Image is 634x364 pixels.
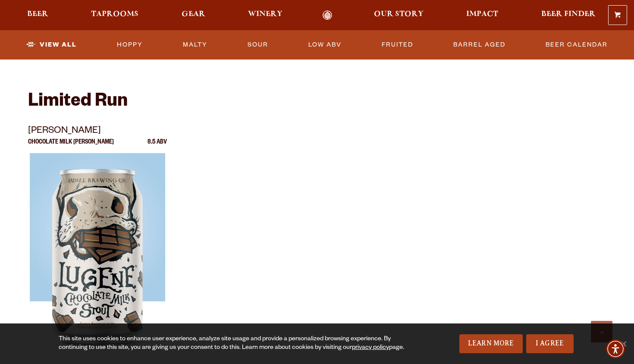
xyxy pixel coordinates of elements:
span: Impact [466,11,498,18]
span: Winery [248,11,282,18]
a: Hoppy [113,35,146,55]
a: Fruited [378,35,417,55]
a: Malty [179,35,211,55]
a: privacy policy [352,345,389,351]
span: Beer Finder [541,11,596,18]
a: Taprooms [85,10,144,20]
a: View All [23,35,80,55]
span: Beer [27,11,48,18]
a: Beer Finder [536,10,601,20]
a: Sour [244,35,272,55]
a: Low ABV [305,35,345,55]
a: Beer [22,10,54,20]
a: Winery [242,10,288,20]
div: This site uses cookies to enhance user experience, analyze site usage and provide a personalized ... [59,335,413,352]
a: Beer Calendar [542,35,611,55]
span: Gear [182,11,205,18]
a: Odell Home [311,10,344,20]
p: Chocolate Milk [PERSON_NAME] [28,139,114,153]
a: Learn More [459,334,523,353]
a: Our Story [368,10,429,20]
p: [PERSON_NAME] [28,124,167,139]
a: Impact [461,10,504,20]
a: Gear [176,10,211,20]
a: Barrel Aged [450,35,509,55]
a: I Agree [526,334,574,353]
h2: Limited Run [28,92,606,113]
p: 8.5 ABV [148,139,167,153]
div: Accessibility Menu [606,339,625,358]
span: Taprooms [91,11,138,18]
a: Scroll to top [591,321,612,342]
span: Our Story [374,11,424,18]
